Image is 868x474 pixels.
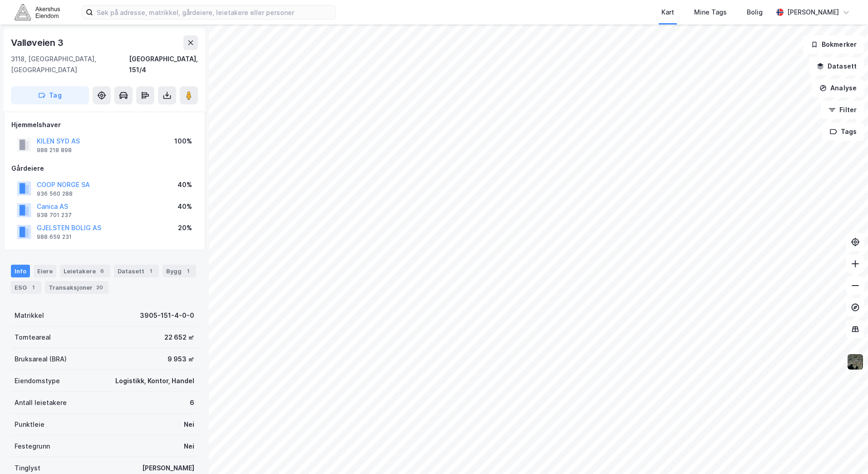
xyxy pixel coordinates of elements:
[15,463,40,474] div: Tinglyst
[15,310,44,321] div: Matrikkel
[37,233,72,241] div: 988 659 231
[847,353,864,370] img: 9k=
[812,79,864,97] button: Analyse
[115,375,194,386] div: Logistikk, Kontor, Handel
[146,267,155,276] div: 1
[15,375,60,386] div: Eiendomstype
[178,222,192,233] div: 20%
[11,265,30,277] div: Info
[11,119,197,130] div: Hjemmelshaver
[184,441,194,452] div: Nei
[183,267,192,276] div: 1
[184,419,194,430] div: Nei
[15,441,50,452] div: Festegrunn
[163,265,196,277] div: Bygg
[168,354,194,365] div: 9 953 ㎡
[15,332,51,343] div: Tomteareal
[809,57,864,75] button: Datasett
[34,265,56,277] div: Eiere
[823,430,868,474] iframe: Chat Widget
[11,54,129,75] div: 3118, [GEOGRAPHIC_DATA], [GEOGRAPHIC_DATA]
[15,4,60,20] img: akershus-eiendom-logo.9091f326c980b4bce74ccdd9f866810c.svg
[11,35,65,50] div: Valløveien 3
[129,54,198,75] div: [GEOGRAPHIC_DATA], 151/4
[29,283,38,292] div: 1
[15,354,67,365] div: Bruksareal (BRA)
[787,7,839,18] div: [PERSON_NAME]
[93,5,335,19] input: Søk på adresse, matrikkel, gårdeiere, leietakere eller personer
[803,35,864,54] button: Bokmerker
[821,101,864,119] button: Filter
[60,265,110,277] div: Leietakere
[694,7,727,18] div: Mine Tags
[45,281,108,294] div: Transaksjoner
[114,265,159,277] div: Datasett
[174,136,192,147] div: 100%
[140,310,194,321] div: 3905-151-4-0-0
[94,283,105,292] div: 20
[11,163,197,174] div: Gårdeiere
[142,463,194,474] div: [PERSON_NAME]
[747,7,763,18] div: Bolig
[37,212,72,219] div: 938 701 237
[823,430,868,474] div: Kontrollprogram for chat
[11,281,41,294] div: ESG
[178,201,192,212] div: 40%
[164,332,194,343] div: 22 652 ㎡
[11,86,89,104] button: Tag
[37,190,73,197] div: 936 560 288
[190,397,194,408] div: 6
[15,397,67,408] div: Antall leietakere
[178,179,192,190] div: 40%
[15,419,44,430] div: Punktleie
[822,123,864,141] button: Tags
[661,7,674,18] div: Kart
[37,147,72,154] div: 988 218 898
[98,267,107,276] div: 6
